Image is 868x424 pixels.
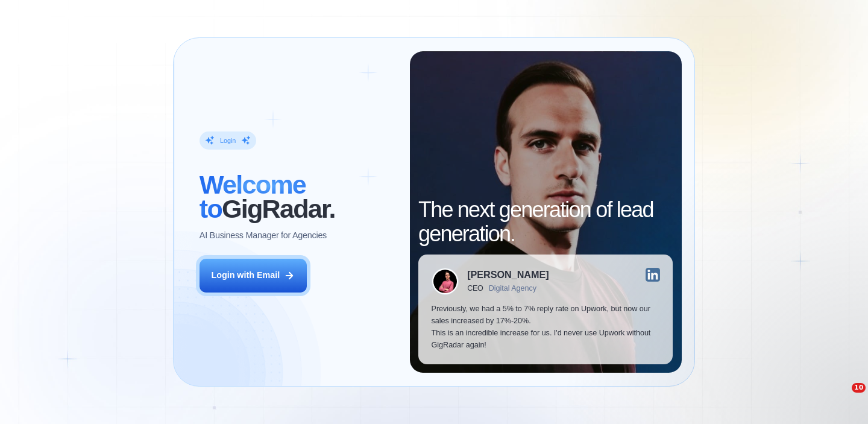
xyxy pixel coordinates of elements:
div: Login [220,136,236,145]
h2: ‍ GigRadar. [200,173,397,221]
p: Previously, we had a 5% to 7% reply rate on Upwork, but now our sales increased by 17%-20%. This ... [432,303,660,351]
span: 10 [852,383,866,393]
div: [PERSON_NAME] [467,270,549,279]
p: AI Business Manager for Agencies [200,230,327,242]
div: Login with Email [211,270,280,282]
iframe: Intercom live chat [827,383,856,412]
span: Welcome to [200,170,306,223]
button: Login with Email [200,259,307,293]
div: Digital Agency [489,284,536,293]
div: CEO [467,284,483,293]
h2: The next generation of lead generation. [418,198,673,245]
